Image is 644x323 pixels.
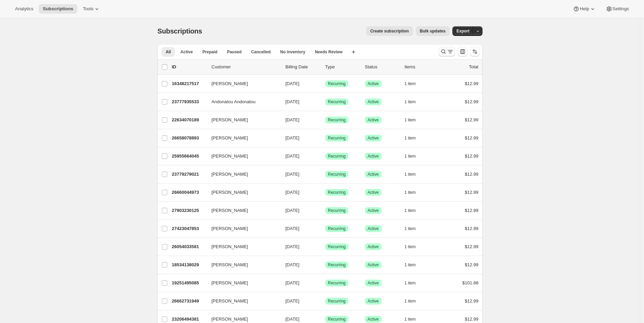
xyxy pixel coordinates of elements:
span: Active [368,317,379,322]
button: [PERSON_NAME] [207,115,276,125]
div: IDCustomerBilling DateTypeStatusItemsTotal [172,64,478,70]
span: [PERSON_NAME] [211,316,248,323]
span: [DATE] [285,135,299,140]
div: 16348217517[PERSON_NAME][DATE]SuccessRecurringSuccessActive1 item$12.99 [172,79,478,89]
span: [PERSON_NAME] [211,207,248,214]
button: 1 item [404,115,423,125]
span: Create subscription [370,28,409,34]
button: Sort the results [470,47,480,56]
span: 1 item [404,81,416,86]
p: 26658078893 [172,135,206,142]
span: Recurring [328,117,346,123]
span: Active [368,190,379,195]
div: 19251495085[PERSON_NAME][DATE]SuccessRecurringSuccessActive1 item$101.88 [172,278,478,288]
span: Active [368,280,379,286]
button: [PERSON_NAME] [207,187,276,198]
button: 1 item [404,170,423,179]
span: Prepaid [202,49,217,55]
span: [DATE] [285,190,299,195]
span: 1 item [404,117,416,123]
span: [PERSON_NAME] [211,80,248,87]
span: 1 item [404,280,416,286]
span: $12.99 [465,81,478,86]
span: Tools [83,6,93,12]
div: 26658078893[PERSON_NAME][DATE]SuccessRecurringSuccessActive1 item$12.99 [172,133,478,143]
p: 23777935533 [172,98,206,105]
span: [PERSON_NAME] [211,298,248,305]
button: [PERSON_NAME] [207,296,276,307]
span: Recurring [328,172,346,177]
span: Recurring [328,317,346,322]
span: [DATE] [285,280,299,285]
button: Help [569,4,600,14]
div: Type [325,64,359,70]
button: Andonatou Andonatou [207,96,276,107]
span: [DATE] [285,317,299,322]
span: Bulk updates [420,28,446,34]
span: Paused [227,49,242,55]
button: Analytics [11,4,37,14]
span: [DATE] [285,117,299,122]
p: 27903230125 [172,207,206,214]
p: 22634070189 [172,117,206,123]
p: 26662731949 [172,298,206,305]
div: 27903230125[PERSON_NAME][DATE]SuccessRecurringSuccessActive1 item$12.99 [172,206,478,215]
button: 1 item [404,224,423,233]
span: [PERSON_NAME] [211,243,248,250]
span: [DATE] [285,99,299,104]
p: 27423047853 [172,225,206,232]
button: 1 item [404,151,423,161]
span: $12.99 [465,190,478,195]
span: Recurring [328,153,346,159]
span: Recurring [328,190,346,195]
span: Active [368,153,379,159]
p: Total [469,64,478,70]
span: Cancelled [251,49,271,55]
span: $12.99 [465,262,478,267]
p: 23779279021 [172,171,206,178]
span: $12.99 [465,153,478,159]
span: $12.99 [465,117,478,122]
p: Status [365,64,399,70]
button: 1 item [404,79,423,89]
button: [PERSON_NAME] [207,169,276,180]
span: 1 item [404,298,416,304]
span: Active [368,298,379,304]
p: 26054033581 [172,243,206,250]
p: 25955664045 [172,153,206,160]
span: Recurring [328,262,346,268]
span: Analytics [15,6,33,12]
span: [DATE] [285,208,299,213]
button: Search and filter results [439,47,455,56]
span: Active [368,244,379,250]
button: 1 item [404,242,423,252]
button: Customize table column order and visibility [458,47,467,56]
p: 18534138029 [172,261,206,268]
span: 1 item [404,244,416,250]
div: 23777935533Andonatou Andonatou[DATE]SuccessRecurringSuccessActive1 item$12.99 [172,97,478,107]
span: Active [368,117,379,123]
span: [DATE] [285,172,299,177]
span: $12.99 [465,99,478,104]
span: Active [368,226,379,231]
span: $101.88 [462,280,478,285]
button: [PERSON_NAME] [207,151,276,162]
span: 1 item [404,190,416,195]
span: [DATE] [285,153,299,159]
div: 26054033581[PERSON_NAME][DATE]SuccessRecurringSuccessActive1 item$12.99 [172,242,478,252]
p: 26660044973 [172,189,206,196]
span: 1 item [404,172,416,177]
button: [PERSON_NAME] [207,278,276,288]
span: Active [368,99,379,105]
button: Export [452,26,474,36]
span: Settings [613,6,629,12]
button: 1 item [404,206,423,215]
button: [PERSON_NAME] [207,205,276,216]
button: Create new view [348,47,359,57]
button: [PERSON_NAME] [207,223,276,234]
button: [PERSON_NAME] [207,259,276,270]
span: [DATE] [285,244,299,249]
span: [DATE] [285,262,299,267]
button: Bulk updates [416,26,450,36]
button: [PERSON_NAME] [207,78,276,89]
